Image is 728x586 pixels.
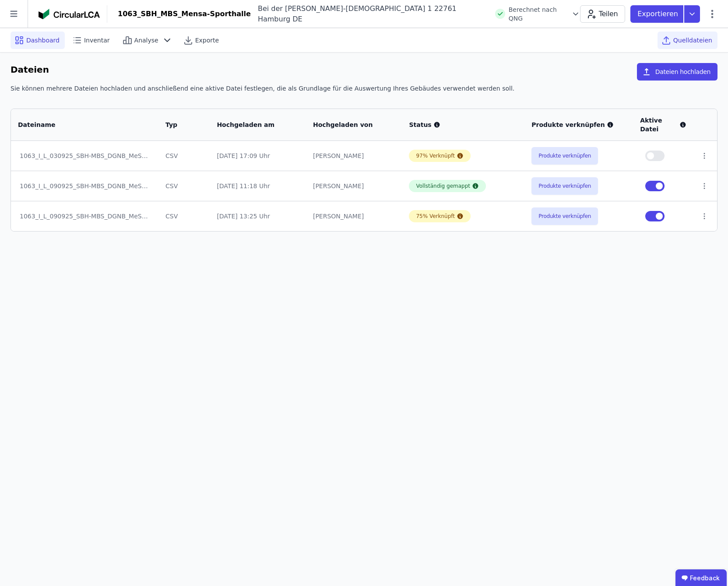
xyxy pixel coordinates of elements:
button: Teilen [580,5,625,23]
div: Dateiname [18,120,140,129]
div: 97% Verknüpft [416,152,455,159]
button: Produkte verknüpfen [531,147,598,165]
div: [DATE] 17:09 Uhr [217,151,299,160]
div: Hochgeladen am [217,120,288,129]
div: Typ [165,120,192,129]
div: Produkte verknüpfen [531,120,626,129]
div: [PERSON_NAME] [313,151,395,160]
div: 1063_I_L_030925_SBH-MBS_DGNB_MeSpo_Bauteilkatalog LP2.xlsx [20,151,150,160]
span: Quelldateien [673,36,712,45]
div: Aktive Datei [640,116,686,133]
div: 1063_I_L_090925_SBH-MBS_DGNB_MeSpo_TGA LP2_upload.xlsx [20,212,150,221]
div: Hochgeladen von [313,120,384,129]
img: Concular [39,9,100,19]
div: [PERSON_NAME] [313,182,395,190]
div: CSV [165,151,203,160]
button: Produkte verknüpfen [531,207,598,225]
span: Dashboard [26,36,60,45]
div: CSV [165,212,203,221]
button: Produkte verknüpfen [531,177,598,195]
div: 1063_I_L_090925_SBH-MBS_DGNB_MeSpo_Bauteilkatalog LP2_uplaod(1).xlsx [20,182,150,190]
div: CSV [165,182,203,190]
span: Berechnet nach QNG [509,5,568,23]
div: Bei der [PERSON_NAME]-[DEMOGRAPHIC_DATA] 1 22761 Hamburg DE [251,4,490,25]
button: Dateien hochladen [637,63,717,81]
h6: Dateien [11,63,49,77]
span: Exporte [195,36,219,45]
div: Sie können mehrere Dateien hochladen und anschließend eine aktive Datei festlegen, die als Grundl... [11,84,717,100]
div: Status [409,120,517,129]
span: Inventar [84,36,110,45]
div: Vollständig gemappt [416,182,470,189]
div: [PERSON_NAME] [313,212,395,221]
div: 75% Verknüpft [416,213,455,220]
div: [DATE] 13:25 Uhr [217,212,299,221]
p: Exportieren [637,9,680,19]
div: 1063_SBH_MBS_Mensa-Sporthalle [118,9,251,19]
div: [DATE] 11:18 Uhr [217,182,299,190]
span: Analyse [134,36,158,45]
